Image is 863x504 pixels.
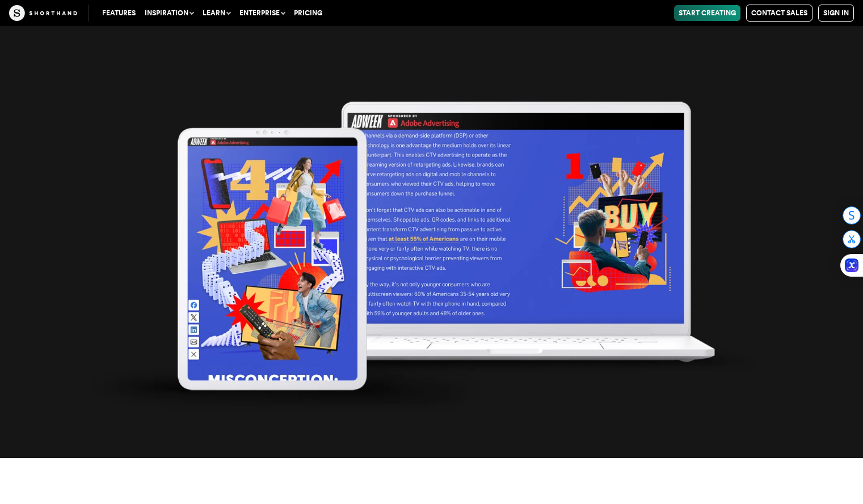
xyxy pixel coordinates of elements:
[818,5,854,22] a: Sign in
[235,5,289,21] button: Enterprise
[98,5,140,21] a: Features
[198,5,235,21] button: Learn
[289,5,327,21] a: Pricing
[746,5,813,22] a: Contact Sales
[674,5,740,21] a: Start Creating
[140,5,198,21] button: Inspiration
[9,5,77,21] img: The Craft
